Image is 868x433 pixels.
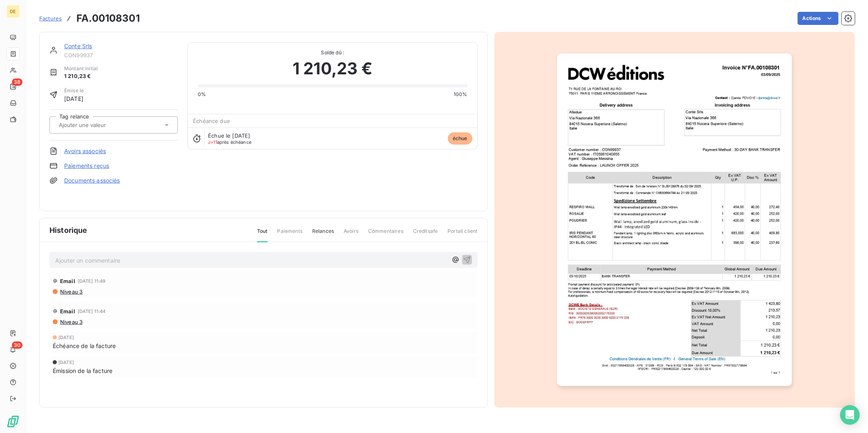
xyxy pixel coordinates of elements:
[76,11,140,26] h3: FA.00108301
[53,366,112,375] span: Émission de la facture
[59,288,83,295] span: Niveau 3
[39,14,62,22] a: Factures
[557,54,792,386] img: invoice_thumbnail
[293,56,373,81] span: 1 210,23 €
[59,319,83,325] span: Niveau 3
[64,72,98,80] span: 1 210,23 €
[840,405,860,425] div: Open Intercom Messenger
[208,132,250,139] span: Échue le [DATE]
[344,228,358,241] span: Avoirs
[448,132,472,145] span: échue
[64,147,106,155] a: Avoirs associés
[60,308,75,315] span: Email
[64,65,98,72] span: Montant initial
[312,228,334,241] span: Relances
[198,49,467,56] span: Solde dû :
[277,228,302,241] span: Paiements
[64,42,92,49] a: Conte Srls
[208,140,251,145] span: après échéance
[39,15,62,22] span: Factures
[78,279,106,283] span: [DATE] 11:49
[198,91,206,98] span: 0%
[49,225,87,236] span: Historique
[193,118,230,124] span: Échéance due
[58,360,74,365] span: [DATE]
[58,121,140,129] input: Ajouter une valeur
[798,12,839,25] button: Actions
[58,335,74,340] span: [DATE]
[64,94,84,103] span: [DATE]
[208,139,217,145] span: J+11
[64,162,109,170] a: Paiements reçus
[64,176,120,185] a: Documents associés
[7,5,20,18] div: DE
[7,415,20,428] img: Logo LeanPay
[413,228,438,241] span: Creditsafe
[454,91,468,98] span: 100%
[12,78,22,86] span: 38
[53,341,116,350] span: Échéance de la facture
[78,309,106,314] span: [DATE] 11:44
[12,341,22,349] span: 30
[60,278,75,284] span: Email
[64,52,178,58] span: CON99937
[257,228,268,242] span: Tout
[64,87,84,94] span: Émise le
[368,228,403,241] span: Commentaires
[447,228,477,241] span: Portail client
